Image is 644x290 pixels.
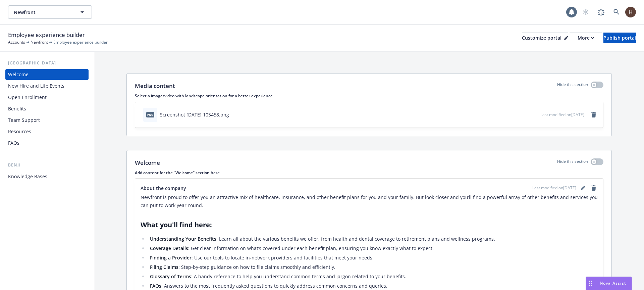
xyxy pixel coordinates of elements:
strong: Finding a Provider [150,254,192,261]
a: Resources [5,126,89,137]
span: Employee experience builder [53,39,108,45]
a: FAQs [5,138,89,148]
a: Knowledge Bases [5,171,89,182]
div: Resources [8,126,31,137]
button: Publish portal [603,33,636,43]
span: About the company [141,185,186,192]
a: Search [610,5,623,19]
div: Publish portal [603,33,636,43]
span: Nova Assist [600,280,626,286]
li: : Step-by-step guidance on how to file claims smoothly and efficiently. [148,263,598,271]
button: Newfront [8,5,92,19]
div: Benji [5,162,89,168]
li: : Answers to the most frequently asked questions to quickly address common concerns and queries. [148,282,598,290]
div: FAQs [8,138,19,148]
li: : Get clear information on what’s covered under each benefit plan, ensuring you know exactly what... [148,244,598,252]
div: Team Support [8,115,40,126]
p: Hide this section [557,82,588,90]
a: Accounts [8,39,25,45]
span: png [146,112,154,117]
h2: What you'll find here: [141,220,598,230]
a: remove [590,184,598,192]
p: Add content for the "Welcome" section here [135,170,603,176]
div: Screenshot [DATE] 105458.png [160,111,229,118]
strong: Understanding Your Benefits [150,236,216,242]
strong: Filing Claims [150,264,178,270]
button: download file [521,111,526,118]
img: photo [625,7,636,17]
a: remove [590,111,598,119]
p: Welcome [135,158,160,167]
a: Start snowing [579,5,592,19]
span: Last modified on [DATE] [540,112,584,117]
strong: FAQs [150,283,161,289]
p: Hide this section [557,158,588,167]
div: Open Enrollment [8,92,47,103]
a: Report a Bug [594,5,608,19]
span: Employee experience builder [8,31,85,39]
a: New Hire and Life Events [5,81,89,91]
div: Benefits [8,103,26,114]
p: Newfront is proud to offer you an attractive mix of healthcare, insurance, and other benefit plan... [141,193,598,209]
li: : Learn all about the various benefits we offer, from health and dental coverage to retirement pl... [148,235,598,243]
li: : Use our tools to locate in-network providers and facilities that meet your needs. [148,254,598,262]
li: : A handy reference to help you understand common terms and jargon related to your benefits. [148,273,598,281]
div: [GEOGRAPHIC_DATA] [5,60,89,66]
a: Team Support [5,115,89,126]
div: Welcome [8,69,29,80]
button: Nova Assist [586,277,632,290]
strong: Coverage Details [150,245,188,251]
button: preview file [532,111,538,118]
p: Select a image/video with landscape orientation for a better experience [135,93,603,99]
a: Open Enrollment [5,92,89,103]
a: Benefits [5,103,89,114]
a: editPencil [579,184,587,192]
strong: Glossary of Terms [150,273,191,280]
div: Drag to move [586,277,594,290]
button: Customize portal [522,33,568,43]
p: Media content [135,82,175,90]
div: Customize portal [522,33,568,43]
span: Last modified on [DATE] [532,185,576,191]
span: Newfront [14,9,72,16]
button: More [570,33,602,43]
div: Knowledge Bases [8,171,47,182]
a: Newfront [31,39,48,45]
a: Welcome [5,69,89,80]
div: More [578,33,594,43]
div: New Hire and Life Events [8,81,64,91]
